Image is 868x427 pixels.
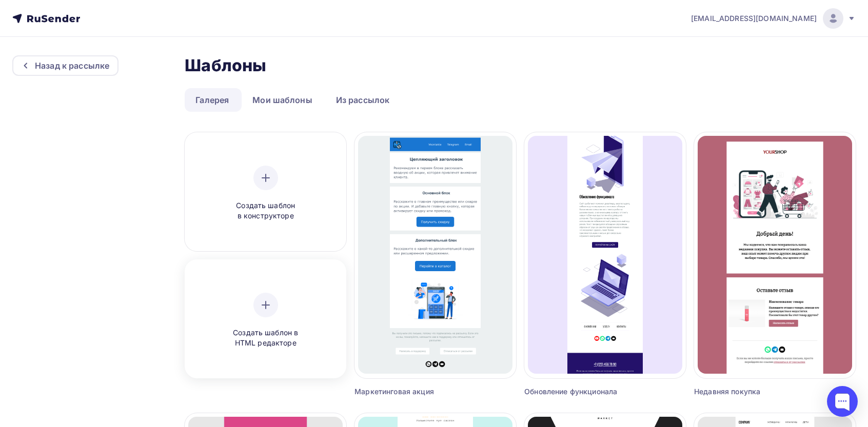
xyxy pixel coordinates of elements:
span: Создать шаблон в HTML редакторе [217,328,314,349]
div: Назад к рассылке [35,59,109,72]
a: Мои шаблоны [242,88,323,112]
div: Маркетинговая акция [354,387,476,397]
a: [EMAIL_ADDRESS][DOMAIN_NAME] [691,8,856,29]
h2: Шаблоны [185,55,266,76]
a: Из рассылок [325,88,401,112]
span: [EMAIL_ADDRESS][DOMAIN_NAME] [691,13,817,24]
div: Недавняя покупка [694,387,815,397]
span: Создать шаблон в конструкторе [217,200,314,221]
a: Галерея [185,88,240,112]
div: Обновление функционала [524,387,645,397]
